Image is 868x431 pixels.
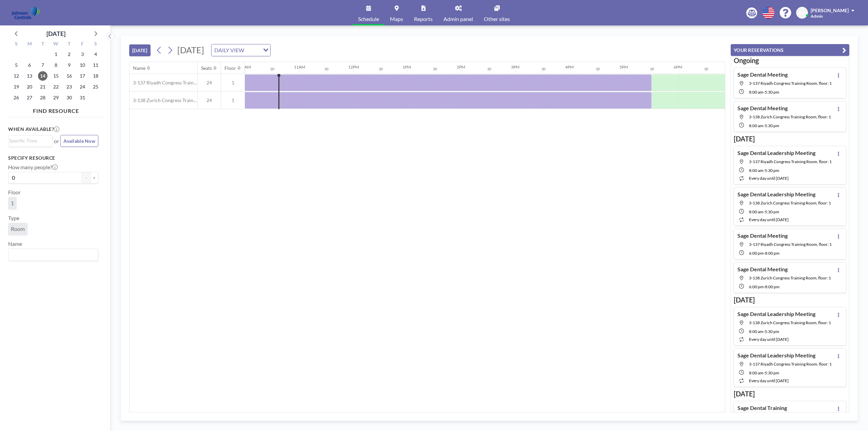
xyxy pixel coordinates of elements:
span: Thursday, October 2, 2025 [64,50,74,59]
span: Admin panel [443,16,473,22]
div: 2PM [457,64,465,70]
span: - [763,370,765,375]
span: DAILY VIEW [213,46,245,55]
div: W [50,40,63,49]
h4: FIND RESOURCE [8,105,104,114]
div: S [89,40,102,49]
div: F [76,40,89,49]
span: 3-137 Riyadh Congress Training Room [130,80,197,86]
span: Friday, October 31, 2025 [78,93,87,102]
div: 10AM [240,64,251,70]
span: every day until [DATE] [749,337,789,342]
span: Maps [390,16,403,22]
span: Sunday, October 26, 2025 [12,93,21,102]
span: Sunday, October 12, 2025 [12,71,21,81]
span: Wednesday, October 15, 2025 [51,71,61,81]
span: Sunday, October 5, 2025 [12,60,21,70]
span: Monday, October 27, 2025 [25,93,34,102]
span: every day until [DATE] [749,378,789,383]
h3: [DATE] [734,135,846,143]
span: Wednesday, October 29, 2025 [51,93,61,102]
span: 5:30 PM [765,168,779,173]
div: T [62,40,76,49]
h4: Sage Dental Meeting [737,266,788,273]
span: 3-138 Zurich Congress Training Room [130,97,197,103]
span: 8:00 PM [765,284,780,289]
span: Thursday, October 23, 2025 [64,82,74,92]
span: 1 [221,97,245,103]
span: Saturday, October 11, 2025 [91,60,100,70]
span: 3-137 Riyadh Congress Training Room, floor: 1 [749,242,832,247]
span: 24 [198,80,221,86]
span: 1 [11,200,14,206]
div: 30 [324,67,329,71]
span: - [763,90,765,95]
button: + [90,172,98,183]
span: 8:00 AM [749,168,763,173]
div: 4PM [565,64,574,70]
h3: Ongoing [734,56,846,65]
span: Friday, October 24, 2025 [78,82,87,92]
div: 1PM [402,64,411,70]
span: - [763,168,765,173]
span: Wednesday, October 22, 2025 [51,82,61,92]
input: Search for option [9,250,94,259]
span: Monday, October 6, 2025 [25,60,34,70]
span: 8:00 AM [749,123,763,128]
div: M [23,40,36,49]
span: every day until [DATE] [749,176,789,181]
h4: Sage Dental Meeting [737,232,788,239]
span: Thursday, October 30, 2025 [64,93,74,102]
span: 3-138 Zurich Congress Training Room, floor: 1 [749,275,831,280]
span: or [54,138,59,144]
span: 8:00 AM [749,370,763,375]
button: Available Now [60,135,98,147]
span: [PERSON_NAME] [811,7,849,13]
div: [DATE] [46,29,65,38]
span: 5:30 PM [765,90,779,95]
span: - [764,251,765,256]
span: 3-137 Riyadh Congress Training Room, floor: 1 [749,361,832,367]
span: Reports [414,16,433,22]
div: Floor [224,65,236,71]
input: Search for option [246,46,259,55]
span: Tuesday, October 7, 2025 [38,60,47,70]
span: 5:30 PM [765,123,779,128]
span: Tuesday, October 21, 2025 [38,82,47,92]
span: [DATE] [177,45,204,55]
span: 3-138 Zurich Congress Training Room, floor: 1 [749,114,831,119]
span: Available Now [63,138,95,144]
label: Type [8,215,19,221]
button: - [82,172,90,183]
span: Wednesday, October 1, 2025 [51,50,61,59]
span: 3-137 Riyadh Congress Training Room, floor: 1 [749,159,832,164]
label: How many people? [8,164,58,171]
span: - [763,209,765,214]
label: Name [8,240,22,247]
div: 30 [704,67,708,71]
span: Thursday, October 16, 2025 [64,71,74,81]
div: 11AM [294,64,305,70]
div: Name [133,65,145,71]
span: 3-138 Zurich Congress Training Room, floor: 1 [749,320,831,325]
span: every day until [DATE] [749,217,789,222]
div: 3PM [511,64,519,70]
h4: Sage Dental Meeting [737,71,788,78]
div: Search for option [212,44,270,56]
div: 12PM [348,64,359,70]
h4: Sage Dental Leadership Meeting [737,352,815,359]
span: Friday, October 3, 2025 [78,50,87,59]
div: 30 [596,67,600,71]
label: Floor [8,189,21,196]
div: Search for option [8,136,52,146]
span: - [763,329,765,334]
span: 5:30 PM [765,370,779,375]
span: 8:00 AM [749,329,763,334]
div: 30 [650,67,654,71]
div: 30 [379,67,383,71]
span: Wednesday, October 8, 2025 [51,60,61,70]
span: Sunday, October 19, 2025 [12,82,21,92]
span: 6:00 PM [749,251,764,256]
div: S [10,40,23,49]
span: Monday, October 13, 2025 [25,71,34,81]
